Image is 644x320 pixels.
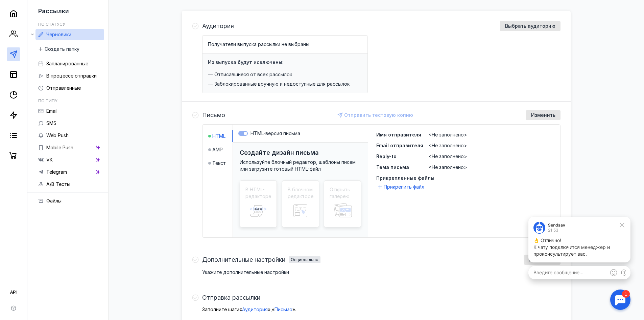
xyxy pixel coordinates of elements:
a: Отправленные [35,83,104,93]
span: Письмо [275,306,292,312]
span: <Не заполнено> [429,153,467,159]
span: Отправленные [46,85,81,91]
span: Web Push [46,132,69,138]
h5: По статусу [38,22,65,27]
a: SMS [35,118,104,129]
span: Email отправителя [376,143,423,148]
span: VK [46,157,53,163]
div: Sendsay [26,10,44,14]
span: Telegram [46,169,67,175]
span: Аудитория [242,306,268,312]
span: <Не заполнено> [429,132,467,137]
span: Дополнительные настройки [202,256,285,263]
span: HTML-версия письма [251,130,300,136]
p: К чату подключится менеджер и проконсультирует вас. [12,31,104,44]
a: Запланированные [35,58,104,69]
a: A/B Тесты [35,179,104,190]
span: Тема письма [376,164,409,170]
button: Создать папку [35,44,83,54]
span: Прикрепить файл [384,184,424,190]
h4: Письмо [202,112,225,119]
span: Рассылки [38,7,69,15]
span: Отписавшиеся от всех рассылок [214,71,292,78]
span: Получатели выпуска рассылки не выбраны [208,41,309,47]
button: Письмо [275,306,292,313]
a: Черновики [35,29,104,40]
span: Черновики [46,31,71,37]
span: Изменить [531,112,555,118]
span: A/B Тесты [46,181,70,187]
a: Mobile Push [35,142,104,153]
a: Email [35,106,104,116]
span: Имя отправителя [376,132,421,137]
span: AMP [212,146,223,153]
h4: Отправка рассылки [202,294,260,301]
a: Web Push [35,130,104,141]
span: <Не заполнено> [429,143,467,148]
span: Запланированные [46,61,88,66]
div: Опционально [291,258,318,262]
span: SMS [46,120,56,126]
span: Прикрепленные файлы [376,175,552,182]
span: Текст [212,160,226,167]
span: Выбрать аудиторию [505,23,555,29]
div: 1 [15,4,23,12]
span: Файлы [46,198,62,204]
span: Создать папку [45,46,79,52]
h4: Из выпуска будут исключены: [208,59,284,65]
button: Прикрепить файл [376,183,427,191]
button: Аудитория [242,306,268,313]
button: Изменить [526,110,560,120]
p: 👌 Отлично! [12,24,104,31]
a: Telegram [35,167,104,177]
h5: По типу [38,98,57,103]
span: Email [46,108,57,114]
a: Файлы [35,195,104,206]
span: Reply-to [376,153,397,159]
span: <Не заполнено> [429,164,467,170]
h4: Дополнительные настройкиОпционально [202,256,320,263]
span: Заблокированные вручную и недоступные для рассылок [214,81,350,87]
button: Выбрать аудиторию [500,21,560,31]
span: В процессе отправки [46,73,97,79]
span: Укажите дополнительные настройки [202,269,289,275]
a: VK [35,154,104,165]
span: Mobile Push [46,145,73,150]
span: Используйте блочный редактор, шаблоны писем или загрузите готовый HTML-файл [240,159,356,172]
div: 21:53 [26,15,44,19]
span: HTML [212,133,225,140]
h3: Создайте дизайн письма [240,149,319,156]
a: В процессе отправки [35,70,104,81]
p: Заполните шаги « » , « » . [202,306,560,313]
h4: Аудитория [202,23,234,29]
